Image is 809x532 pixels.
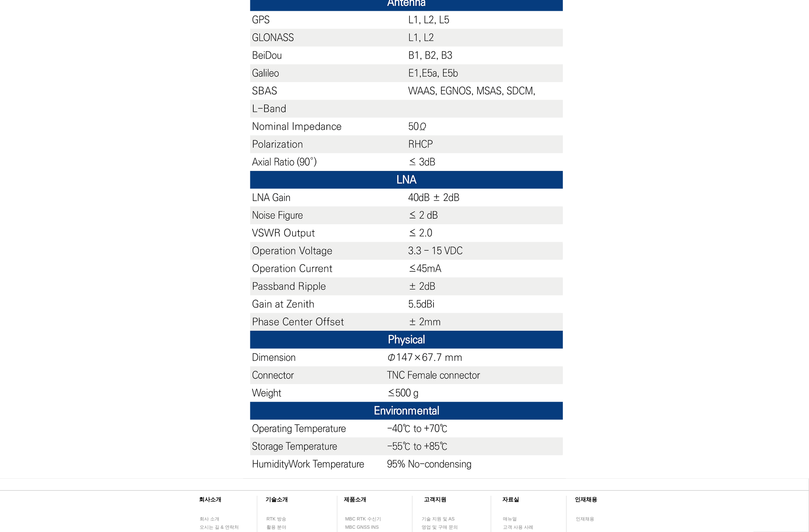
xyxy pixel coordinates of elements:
[266,515,304,523] a: RTK 방송
[503,524,533,531] span: 고객 사용 사례
[345,524,379,530] font: MBC GNSS INS
[199,496,222,503] span: ​회사소개
[422,516,455,522] span: 기술 지원 및 AS
[422,524,458,530] font: 영업 및 구매 문의
[502,496,519,503] span: ​자료실
[345,516,381,522] span: MBC RTK 수신기
[200,524,239,530] font: 오시는 길 & 연락처
[424,496,447,503] span: ​고객지원
[345,523,386,531] a: MBC GNSS INS
[575,496,597,503] span: ​인재채용
[199,515,237,523] a: 회사 소개
[344,496,367,503] span: ​제품소개
[266,523,304,531] a: 활용 분야
[503,515,541,523] a: 매뉴얼
[266,516,286,521] font: RTK 방송
[503,516,517,521] font: 매뉴얼
[421,515,471,523] a: 기술 지원 및 AS
[199,523,244,531] a: 오시는 길 & 연락처
[266,524,286,530] font: 활용 분야
[266,496,288,503] span: ​기술소개
[421,523,459,531] a: 영업 및 구매 문의
[345,515,394,523] a: MBC RTK 수신기
[200,516,219,522] span: 회사 소개
[687,504,809,532] iframe: Wix 채팅
[503,523,541,531] a: 고객 사용 사례
[576,516,594,522] span: 인재채용
[575,515,607,523] a: 인재채용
